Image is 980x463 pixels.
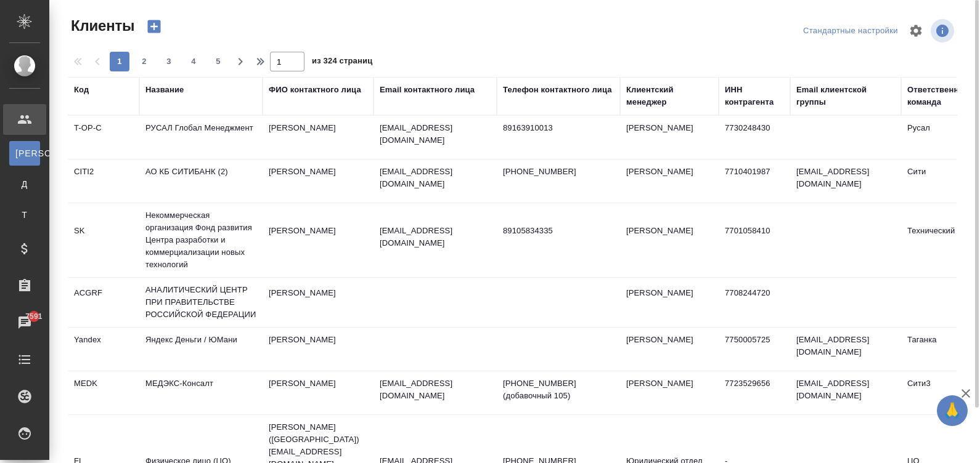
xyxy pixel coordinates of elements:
span: Клиенты [68,16,134,36]
span: Т [15,209,34,221]
span: Посмотреть информацию [931,19,957,42]
td: МЕДЭКС-Консалт [139,371,263,414]
a: Д [9,172,40,196]
p: [PHONE_NUMBER] (добавочный 105) [503,377,614,402]
td: MEDK [68,371,139,414]
span: из 324 страниц [312,54,372,71]
td: [PERSON_NAME] [620,116,719,159]
td: T-OP-C [68,116,139,159]
a: 7591 [3,307,46,338]
p: 89105834335 [503,225,614,237]
p: [PHONE_NUMBER] [503,166,614,178]
td: [PERSON_NAME] [263,159,374,203]
td: Yandex [68,328,139,371]
span: 2 [134,55,154,68]
p: [EMAIL_ADDRESS][DOMAIN_NAME] [380,166,491,190]
span: Д [15,178,34,190]
td: SK [68,219,139,262]
td: Некоммерческая организация Фонд развития Центра разработки и коммерциализации новых технологий [139,203,263,277]
td: РУСАЛ Глобал Менеджмент [139,116,263,159]
span: 3 [159,55,179,68]
a: Т [9,203,40,227]
td: 7708244720 [719,281,790,324]
p: 89163910013 [503,122,614,134]
td: [PERSON_NAME] [263,116,374,159]
div: Клиентский менеджер [626,84,713,108]
div: Название [145,84,184,96]
td: [PERSON_NAME] [263,371,374,414]
div: Телефон контактного лица [503,84,612,96]
span: 4 [184,55,203,68]
td: АНАЛИТИЧЕСКИЙ ЦЕНТР ПРИ ПРАВИТЕЛЬСТВЕ РОССИЙСКОЙ ФЕДЕРАЦИИ [139,278,263,327]
td: 7750005725 [719,328,790,371]
td: 7730248430 [719,116,790,159]
p: [EMAIL_ADDRESS][DOMAIN_NAME] [380,122,491,147]
td: [PERSON_NAME] [263,219,374,262]
td: [PERSON_NAME] [620,328,719,371]
button: 2 [134,52,154,71]
td: Яндекс Деньги / ЮМани [139,328,263,371]
td: CITI2 [68,159,139,203]
button: Создать [139,16,169,37]
span: 🙏 [942,398,963,424]
td: [PERSON_NAME] [263,281,374,324]
td: [PERSON_NAME] [620,219,719,262]
td: [PERSON_NAME] [620,159,719,203]
div: Email контактного лица [380,84,475,96]
td: АО КБ СИТИБАНК (2) [139,159,263,203]
td: [PERSON_NAME] [620,281,719,324]
button: 5 [208,52,228,71]
p: [EMAIL_ADDRESS][DOMAIN_NAME] [380,225,491,249]
td: 7710401987 [719,159,790,203]
a: [PERSON_NAME] [9,141,40,166]
td: [EMAIL_ADDRESS][DOMAIN_NAME] [790,328,901,371]
td: ACGRF [68,281,139,324]
p: [EMAIL_ADDRESS][DOMAIN_NAME] [380,377,491,402]
div: split button [800,22,901,41]
button: 3 [159,52,179,71]
td: [EMAIL_ADDRESS][DOMAIN_NAME] [790,371,901,414]
div: Email клиентской группы [796,84,895,108]
div: Код [74,84,89,96]
td: 7701058410 [719,219,790,262]
button: 4 [184,52,203,71]
button: 🙏 [937,395,968,426]
td: [PERSON_NAME] [263,328,374,371]
td: [EMAIL_ADDRESS][DOMAIN_NAME] [790,159,901,203]
div: ФИО контактного лица [269,84,361,96]
span: 5 [208,55,228,68]
span: 7591 [18,310,49,323]
div: ИНН контрагента [725,84,784,108]
td: 7723529656 [719,371,790,414]
td: [PERSON_NAME] [620,371,719,414]
span: [PERSON_NAME] [15,147,34,159]
span: Настроить таблицу [901,16,931,46]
